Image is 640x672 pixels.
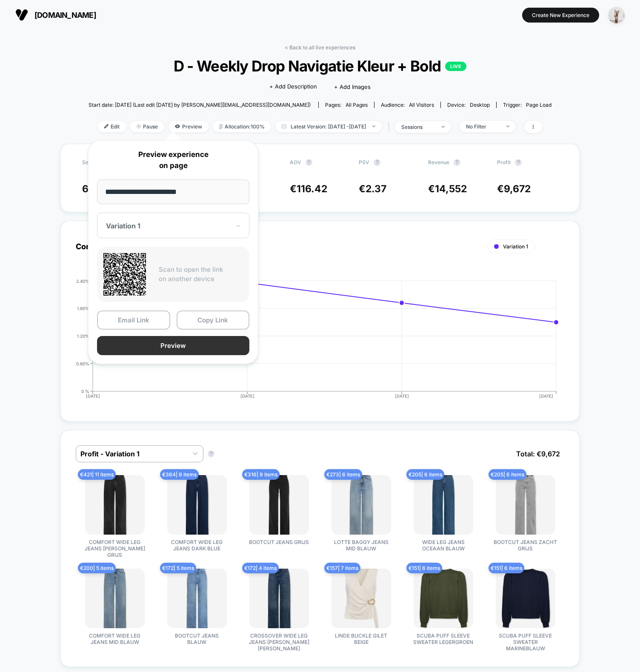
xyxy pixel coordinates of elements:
[247,632,311,652] span: CROSSOVER WIDE LEG JEANS [PERSON_NAME] [PERSON_NAME]
[165,632,229,645] span: BOOTCUT JEANS BLAUW
[359,183,386,195] span: €
[494,539,557,552] span: BOOTCUT JEANS ZACHT GRIJS
[306,159,312,166] button: ?
[85,475,145,535] img: COMFORT WIDE LEG JEANS DONKER GRIJS
[470,102,490,108] span: desktop
[165,539,229,552] span: COMFORT WIDE LEG JEANS DARK BLUE
[285,44,355,51] a: < Back to all live experiences
[269,83,317,91] span: + Add Description
[346,102,368,108] span: all pages
[512,445,564,462] span: Total: € 9,672
[406,469,444,480] span: € 205 | 6 items
[240,393,254,399] tspan: [DATE]
[366,183,386,195] span: 2.37
[334,83,371,90] span: + Add Images
[89,102,311,108] span: Start date: [DATE] (Last edit [DATE] by [PERSON_NAME][EMAIL_ADDRESS][DOMAIN_NAME])
[242,563,279,573] span: € 172 | 4 items
[331,475,391,535] img: LOTTE BAGGY JEANS MID BLAUW
[137,124,141,128] img: end
[97,310,170,330] button: Email Link
[290,159,301,165] span: AOV
[515,159,522,166] button: ?
[159,265,243,284] p: Scan to open the link on another device
[249,569,309,628] img: CROSSOVER WIDE LEG JEANS DONKER BLAUW
[428,183,467,195] span: €
[160,469,199,480] span: € 364 | 9 items
[608,7,625,23] img: ppic
[86,393,100,399] tspan: [DATE]
[13,8,99,22] button: [DOMAIN_NAME]
[494,632,557,652] span: SCUBA PUFF SLEEVE SWEATER MARINEBLAUW
[329,632,393,645] span: LINDE BUCKLE GILET BEIGE
[489,563,524,573] span: € 151 | 6 items
[76,278,89,283] tspan: 2.40%
[169,121,209,132] span: Preview
[442,126,445,128] img: end
[394,393,409,399] tspan: [DATE]
[372,125,375,127] img: end
[428,159,449,165] span: Revenue
[97,149,249,171] p: Preview experience on page
[435,183,467,195] span: 14,552
[504,183,531,195] span: 9,672
[489,469,526,480] span: € 205 | 6 items
[414,569,473,628] img: SCUBA PUFF SLEEVE SWEATER LEGERGROEN
[78,469,116,480] span: € 421 | 11 items
[414,475,473,535] img: WIDE LEG JEANS OCEAAN BLAUW
[83,539,147,558] span: COMFORT WIDE LEG JEANS [PERSON_NAME] GRIJS
[497,183,531,195] span: €
[411,539,475,552] span: WIDE LEG JEANS OCEAAN BLAUW
[503,102,551,108] div: Trigger:
[329,539,393,552] span: LOTTE BAGGY JEANS MID BLAUW
[282,124,286,128] img: calendar
[359,159,369,165] span: PSV
[409,102,434,108] span: All Visitors
[130,121,164,132] span: Pause
[406,563,442,573] span: € 151 | 6 items
[606,6,627,24] button: ppic
[67,279,556,406] div: CONVERSION_RATE
[324,563,360,573] span: € 157 | 7 items
[506,125,509,127] img: end
[78,563,116,573] span: € 200 | 5 items
[85,569,145,628] img: COMFORT WIDE LEG JEANS MID BLAUW
[76,361,89,366] tspan: 0.60%
[275,121,382,132] span: Latest Version: [DATE] - [DATE]
[411,632,475,645] span: SCUBA PUFF SLEEVE SWEATER LEGERGROEN
[249,475,309,535] img: BOOTCUT JEANS GRIJS
[539,393,553,399] tspan: [DATE]
[496,475,555,535] img: BOOTCUT JEANS ZACHT GRIJS
[386,121,395,133] span: |
[97,336,249,355] button: Preview
[466,123,500,130] div: No Filter
[496,569,555,628] img: SCUBA PUFF SLEEVE SWEATER MARINEBLAUW
[497,159,511,165] span: Profit
[34,11,96,20] span: [DOMAIN_NAME]
[522,8,599,23] button: Create New Experience
[167,475,227,535] img: COMFORT WIDE LEG JEANS DARK BLUE
[219,124,223,129] img: rebalance
[290,183,327,195] span: €
[374,159,380,166] button: ?
[249,539,309,545] span: BOOTCUT JEANS GRIJS
[83,632,147,645] span: COMFORT WIDE LEG JEANS MID BLAUW
[401,124,435,130] div: sessions
[160,563,196,573] span: € 172 | 5 items
[381,102,434,108] div: Audience:
[81,388,89,393] tspan: 0 %
[331,569,391,628] img: LINDE BUCKLE GILET BEIGE
[98,121,126,132] span: Edit
[297,183,327,195] span: 116.42
[167,569,227,628] img: BOOTCUT JEANS BLAUW
[242,469,280,480] span: € 316 | 9 items
[177,310,250,330] button: Copy Link
[454,159,460,166] button: ?
[213,121,271,132] span: Allocation: 100%
[77,305,89,310] tspan: 1.80%
[15,9,28,21] img: Visually logo
[208,450,214,457] button: ?
[77,333,89,338] tspan: 1.20%
[503,243,528,250] span: Variation 1
[112,57,529,75] span: D - Weekly Drop Navigatie Kleur + Bold
[526,102,551,108] span: Page Load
